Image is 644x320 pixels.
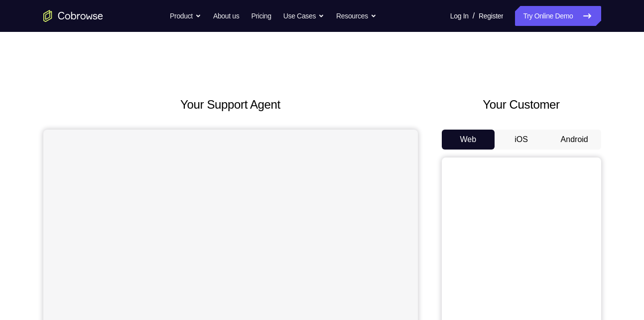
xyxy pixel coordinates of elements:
[283,6,324,26] button: Use Cases
[251,6,271,26] a: Pricing
[43,96,418,114] h2: Your Support Agent
[336,6,377,26] button: Resources
[450,6,469,26] a: Log In
[473,10,475,22] span: /
[442,130,495,150] button: Web
[479,6,503,26] a: Register
[548,130,601,150] button: Android
[213,6,239,26] a: About us
[495,130,548,150] button: iOS
[442,96,601,114] h2: Your Customer
[43,10,103,22] a: Go to the home page
[515,6,601,26] a: Try Online Demo
[170,6,201,26] button: Product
